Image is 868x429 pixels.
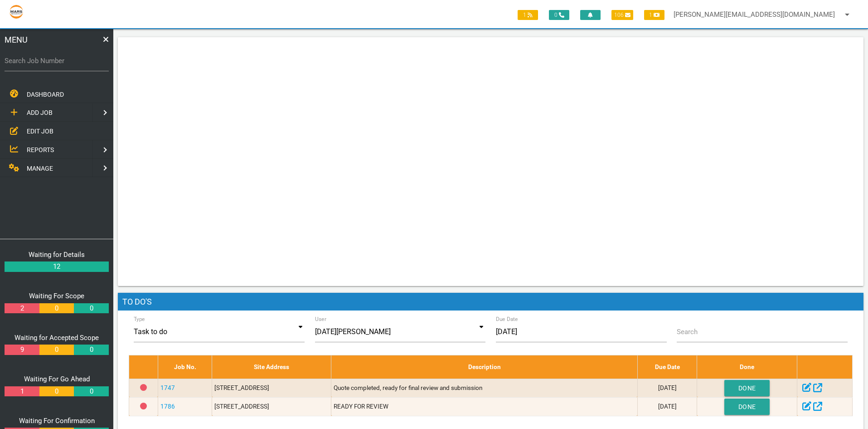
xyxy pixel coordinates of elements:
[5,303,39,314] a: 2
[212,379,331,397] td: [STREET_ADDRESS]
[19,417,95,425] a: Waiting For Confirmation
[334,402,635,411] p: READY FOR REVIEW
[39,303,74,314] a: 0
[74,386,108,397] a: 0
[160,384,175,391] a: 1747
[5,386,39,397] a: 1
[518,10,538,20] span: 1
[637,379,697,397] td: [DATE]
[29,292,84,300] a: Waiting For Scope
[27,109,53,117] span: ADD JOB
[39,345,74,355] a: 0
[697,355,797,379] th: Done
[134,315,145,323] label: Type
[158,355,212,379] th: Job No.
[637,397,697,416] td: [DATE]
[549,10,569,20] span: 0
[39,386,74,397] a: 0
[331,355,637,379] th: Description
[334,383,635,392] p: Quote completed, ready for final review and submission
[611,10,633,20] span: 106
[27,146,54,153] span: REPORTS
[644,10,664,20] span: 1
[74,303,108,314] a: 0
[724,399,770,415] button: Done
[5,261,109,272] a: 12
[724,380,770,396] button: Done
[212,397,331,416] td: [STREET_ADDRESS]
[24,375,90,383] a: Waiting For Go Ahead
[5,56,109,66] label: Search Job Number
[637,355,697,379] th: Due Date
[496,315,518,323] label: Due Date
[27,165,53,172] span: MANAGE
[5,34,28,46] span: MENU
[677,327,698,337] label: Search
[212,355,331,379] th: Site Address
[160,403,175,410] a: 1786
[9,5,24,19] img: s3file
[315,315,326,323] label: User
[15,334,99,342] a: Waiting for Accepted Scope
[27,91,64,98] span: DASHBOARD
[118,293,863,311] h1: To Do's
[27,128,53,135] span: EDIT JOB
[74,345,108,355] a: 0
[5,345,39,355] a: 9
[29,251,85,259] a: Waiting for Details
